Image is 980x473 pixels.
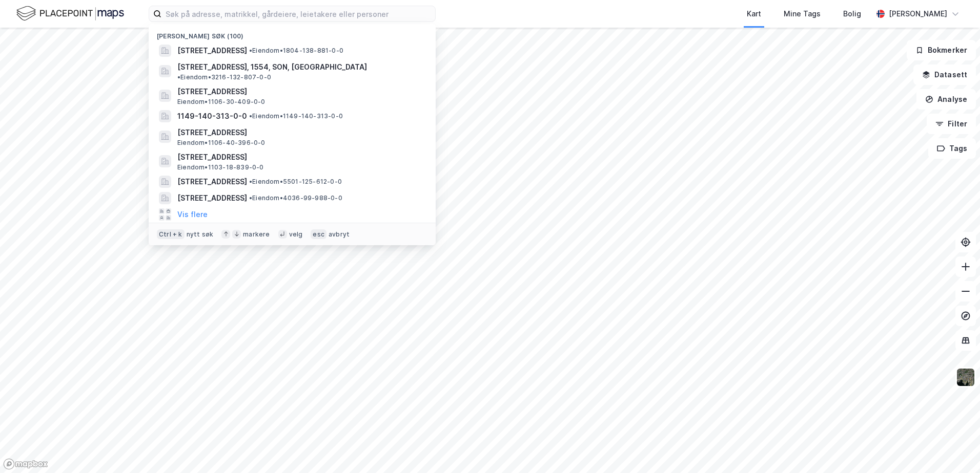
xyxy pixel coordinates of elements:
[249,194,342,202] span: Eiendom • 4036-99-988-0-0
[16,5,124,23] img: logo.f888ab2527a4732fd821a326f86c7f29.svg
[149,24,436,42] div: [PERSON_NAME] søk (100)
[187,230,214,239] div: nytt søk
[177,163,264,171] span: Eiendom • 1103-18-839-0-0
[177,176,247,188] span: [STREET_ADDRESS]
[177,208,208,221] button: Vis flere
[177,139,266,147] span: Eiendom • 1106-40-396-0-0
[747,8,761,20] div: Kart
[177,61,367,73] span: [STREET_ADDRESS], 1554, SON, [GEOGRAPHIC_DATA]
[177,192,247,204] span: [STREET_ADDRESS]
[889,8,947,20] div: [PERSON_NAME]
[907,40,976,60] button: Bokmerker
[177,126,423,139] span: [STREET_ADDRESS]
[177,45,247,57] span: [STREET_ADDRESS]
[916,89,976,110] button: Analyse
[249,112,343,120] span: Eiendom • 1149-140-313-0-0
[913,64,976,85] button: Datasett
[929,424,980,473] iframe: Chat Widget
[249,178,252,185] span: •
[956,368,975,387] img: 9k=
[177,85,423,98] span: [STREET_ADDRESS]
[157,229,185,240] div: Ctrl + k
[784,8,821,20] div: Mine Tags
[329,230,350,239] div: avbryt
[177,151,423,163] span: [STREET_ADDRESS]
[249,178,342,186] span: Eiendom • 5501-125-612-0-0
[289,230,303,239] div: velg
[249,47,252,54] span: •
[249,112,252,120] span: •
[177,73,271,81] span: Eiendom • 3216-132-807-0-0
[177,98,266,106] span: Eiendom • 1106-30-409-0-0
[249,194,252,202] span: •
[249,47,343,55] span: Eiendom • 1804-138-881-0-0
[177,110,247,122] span: 1149-140-313-0-0
[929,424,980,473] div: Kontrollprogram for chat
[243,230,270,239] div: markere
[311,229,326,240] div: esc
[177,73,180,81] span: •
[843,8,861,20] div: Bolig
[927,114,976,134] button: Filter
[928,138,976,159] button: Tags
[3,458,48,470] a: Mapbox homepage
[161,6,435,21] input: Søk på adresse, matrikkel, gårdeiere, leietakere eller personer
